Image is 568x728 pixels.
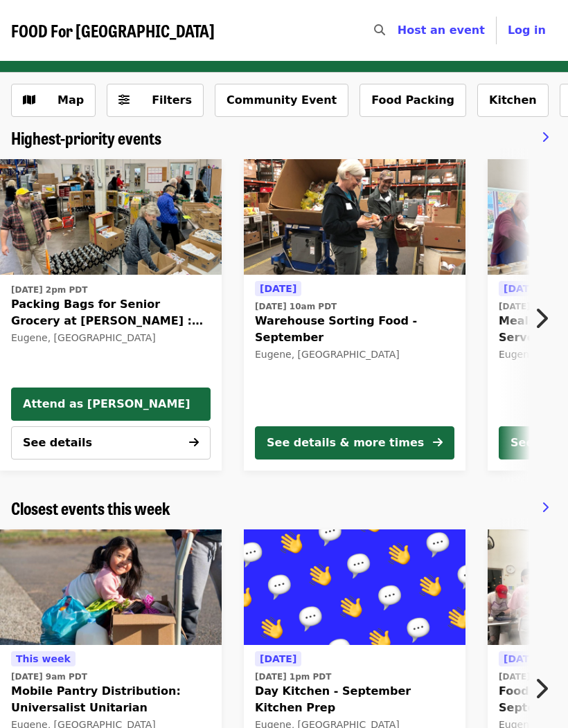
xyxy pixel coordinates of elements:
[360,84,466,117] button: Food Packing
[107,84,204,117] button: Filters (0 selected)
[255,683,454,716] span: Day Kitchen - September Kitchen Prep
[534,675,548,702] i: chevron-right icon
[23,93,35,107] i: map icon
[255,300,337,313] time: [DATE] 10am PDT
[542,131,549,144] i: chevron-right icon
[398,24,485,37] a: Host an event
[11,495,170,520] span: Closest events this week
[215,84,348,117] button: Community Event
[255,671,331,683] time: [DATE] 1pm PDT
[255,426,454,459] button: See details & more times
[189,436,199,449] i: arrow-right icon
[11,284,87,296] time: [DATE] 2pm PDT
[16,653,71,664] span: This week
[11,280,211,347] a: See details for "Packing Bags for Senior Grocery at Bailey Hill : October"
[244,529,465,646] img: Day Kitchen - September Kitchen Prep organized by FOOD For Lane County
[11,332,211,344] div: Eugene, [GEOGRAPHIC_DATA]
[244,159,465,471] a: See details for "Warehouse Sorting Food - September"
[433,436,443,449] i: arrow-right icon
[23,436,92,449] span: See details
[152,93,192,107] span: Filters
[497,17,557,44] button: Log in
[393,14,405,47] input: Search
[11,21,215,41] a: FOOD For [GEOGRAPHIC_DATA]
[11,84,96,117] button: Show map view
[11,498,170,518] a: Closest events this week
[255,313,454,346] span: Warehouse Sorting Food - September
[534,305,548,331] i: chevron-right icon
[11,426,211,459] button: See details
[477,84,549,117] button: Kitchen
[260,653,296,664] span: [DATE]
[267,435,424,451] div: See details & more times
[508,24,546,37] span: Log in
[522,299,568,338] button: Next item
[57,93,84,107] span: Map
[11,125,161,149] span: Highest-priority events
[11,296,211,329] span: Packing Bags for Senior Grocery at [PERSON_NAME] : October
[118,93,130,107] i: sliders-h icon
[11,18,215,42] span: FOOD For [GEOGRAPHIC_DATA]
[11,388,211,421] button: Attend as [PERSON_NAME]
[23,396,199,412] span: Attend as [PERSON_NAME]
[522,669,568,708] button: Next item
[11,683,211,716] span: Mobile Pantry Distribution: Universalist Unitarian
[374,24,385,37] i: search icon
[255,349,454,361] div: Eugene, [GEOGRAPHIC_DATA]
[542,501,549,514] i: chevron-right icon
[11,128,161,148] a: Highest-priority events
[11,671,87,683] time: [DATE] 9am PDT
[244,159,465,275] img: Warehouse Sorting Food - September organized by FOOD For Lane County
[260,283,296,294] span: [DATE]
